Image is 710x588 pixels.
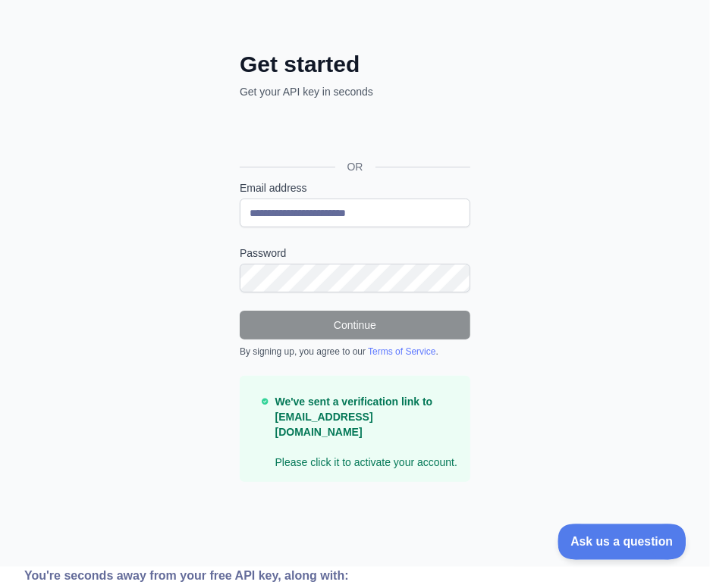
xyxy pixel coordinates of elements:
[240,311,470,339] button: Continue
[335,159,375,174] span: OR
[240,51,470,78] h2: Get started
[368,346,435,357] a: Terms of Service
[24,567,490,585] div: You're seconds away from your free API key, along with:
[232,116,475,149] iframe: Sign in with Google Button
[240,84,470,99] p: Get your API key in seconds
[275,396,433,438] strong: We've sent a verification link to [EMAIL_ADDRESS][DOMAIN_NAME]
[558,524,687,559] iframe: Toggle Customer Support
[275,394,458,470] p: Please click it to activate your account.
[240,346,470,358] div: By signing up, you agree to our .
[240,246,470,261] label: Password
[240,180,470,195] label: Email address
